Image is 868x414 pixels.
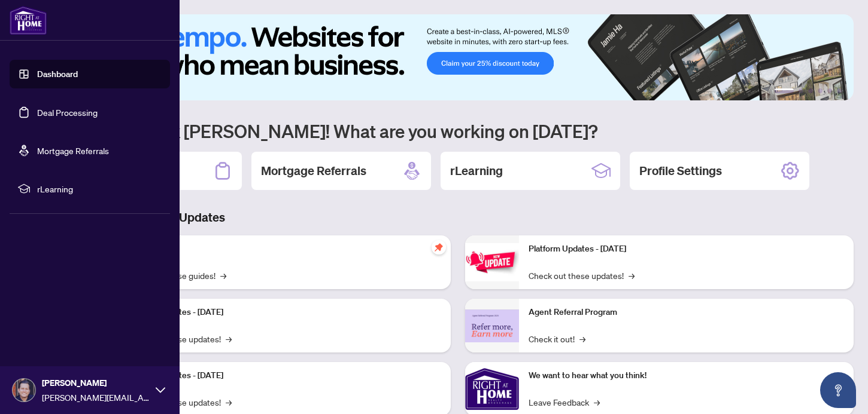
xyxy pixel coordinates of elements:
[126,369,441,382] p: Platform Updates - [DATE]
[37,69,78,79] a: Dashboard
[261,162,366,179] h2: Mortgage Referrals
[594,395,600,409] span: →
[13,379,35,401] img: Profile Icon
[529,395,600,409] a: Leave Feedback→
[226,332,232,345] span: →
[37,107,98,118] a: Deal Processing
[465,309,519,342] img: Agent Referral Program
[837,88,842,93] button: 6
[432,240,446,254] span: pushpin
[42,391,150,404] span: [PERSON_NAME][EMAIL_ADDRESS][DOMAIN_NAME]
[827,88,832,93] button: 5
[529,243,844,256] p: Platform Updates - [DATE]
[775,88,794,93] button: 1
[818,88,823,93] button: 4
[37,182,162,195] span: rLearning
[529,306,844,319] p: Agent Referral Program
[529,332,585,345] a: Check it out!→
[126,243,441,256] p: Self-Help
[808,88,813,93] button: 3
[629,269,635,282] span: →
[529,269,635,282] a: Check out these updates!→
[226,395,232,409] span: →
[529,369,844,382] p: We want to hear what you think!
[820,372,856,408] button: Open asap
[799,88,803,93] button: 2
[465,243,519,281] img: Platform Updates - June 23, 2025
[62,14,854,100] img: Slide 0
[37,145,109,156] a: Mortgage Referrals
[579,332,585,345] span: →
[639,162,722,179] h2: Profile Settings
[126,306,441,319] p: Platform Updates - [DATE]
[42,376,150,390] span: [PERSON_NAME]
[62,209,854,226] h3: Brokerage & Industry Updates
[450,162,503,179] h2: rLearning
[10,6,47,35] img: logo
[62,119,854,142] h1: Welcome back [PERSON_NAME]! What are you working on [DATE]?
[220,269,226,282] span: →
